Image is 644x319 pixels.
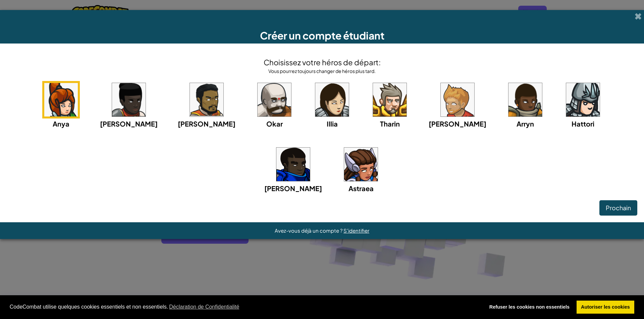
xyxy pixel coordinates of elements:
img: portrait.png [315,83,349,116]
img: portrait.png [112,83,146,116]
span: Hattori [572,119,594,128]
a: S'identifier [343,227,369,234]
img: portrait.png [566,83,600,116]
span: CodeCombat utilise quelques cookies essentiels et non essentiels. [10,302,479,312]
span: Avez-vous déjà un compte ? [275,227,343,234]
span: Okar [266,119,283,128]
img: portrait.png [508,83,542,116]
img: portrait.png [373,83,407,116]
a: deny cookies [485,301,574,314]
a: learn more about cookies [168,302,240,312]
span: Anya [53,119,69,128]
span: Tharin [380,119,400,128]
img: portrait.png [276,148,310,181]
span: Illia [327,119,338,128]
img: portrait.png [258,83,291,116]
img: portrait.png [44,83,78,116]
span: Créer un compte étudiant [260,29,384,42]
button: Prochain [599,200,637,216]
span: [PERSON_NAME] [178,119,235,128]
span: Astraea [348,184,374,192]
img: portrait.png [344,148,378,181]
span: [PERSON_NAME] [100,119,158,128]
span: [PERSON_NAME] [264,184,322,192]
h4: Choisissez votre héros de départ: [264,57,381,68]
img: portrait.png [441,83,474,116]
a: allow cookies [577,301,635,314]
span: [PERSON_NAME] [429,119,486,128]
span: Prochain [606,204,631,212]
img: portrait.png [190,83,223,116]
span: Arryn [517,119,534,128]
div: Vous pourrez toujours changer de héros plus tard. [264,68,381,74]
